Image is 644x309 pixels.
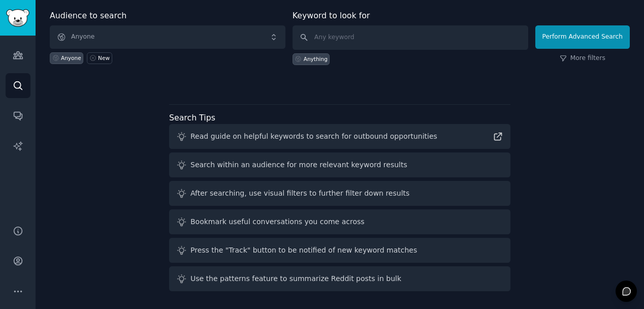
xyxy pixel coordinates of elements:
[6,9,29,27] img: GummySearch logo
[87,52,112,64] a: New
[190,273,401,284] div: Use the patterns feature to summarize Reddit posts in bulk
[50,25,285,49] button: Anyone
[190,131,437,142] div: Read guide on helpful keywords to search for outbound opportunities
[293,11,370,20] label: Keyword to look for
[169,113,215,122] label: Search Tips
[61,54,81,61] div: Anyone
[190,217,365,227] div: Bookmark useful conversations you come across
[98,54,110,61] div: New
[190,160,407,170] div: Search within an audience for more relevant keyword results
[50,11,126,20] label: Audience to search
[560,54,605,63] a: More filters
[190,245,417,256] div: Press the "Track" button to be notified of new keyword matches
[304,55,328,63] div: Anything
[535,25,630,49] button: Perform Advanced Search
[190,188,409,199] div: After searching, use visual filters to further filter down results
[293,25,528,50] input: Any keyword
